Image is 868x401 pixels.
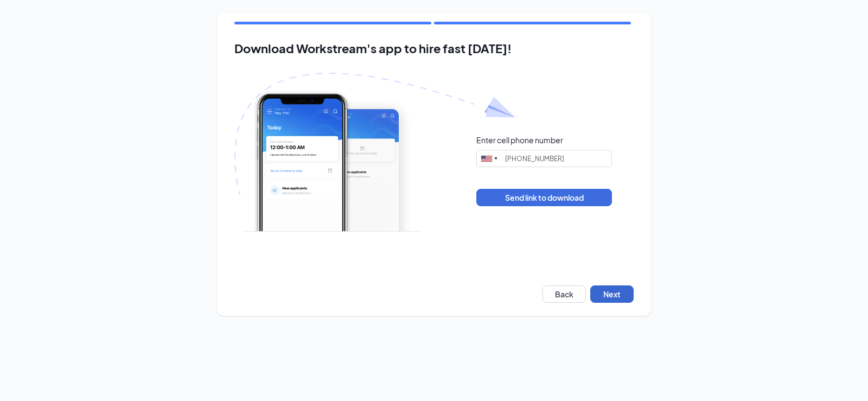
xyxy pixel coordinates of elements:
[476,189,612,206] button: Send link to download
[476,150,612,167] input: (201) 555-0123
[234,73,515,232] img: Download Workstream's app with paper plane
[477,150,502,167] div: United States: +1
[476,135,563,145] div: Enter cell phone number
[542,285,586,303] button: Back
[234,42,634,55] h2: Download Workstream's app to hire fast [DATE]!
[590,285,634,303] button: Next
